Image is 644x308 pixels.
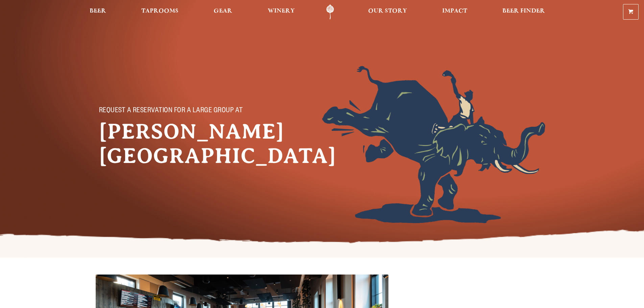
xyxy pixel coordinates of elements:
span: Winery [268,8,295,14]
a: Beer [85,4,111,20]
span: Taprooms [141,8,178,14]
img: Foreground404 [322,66,545,223]
p: Request a reservation for a large group at [99,107,248,115]
a: Odell Home [317,4,343,20]
a: Gear [209,4,237,20]
span: Our Story [368,8,407,14]
span: Gear [214,8,232,14]
a: Beer Finder [498,4,549,20]
a: Winery [263,4,299,20]
span: Beer Finder [502,8,545,14]
span: Beer [90,8,106,14]
h1: [PERSON_NAME][GEOGRAPHIC_DATA] [99,119,261,168]
a: Our Story [364,4,411,20]
a: Taprooms [137,4,183,20]
a: Impact [438,4,472,20]
span: Impact [442,8,467,14]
